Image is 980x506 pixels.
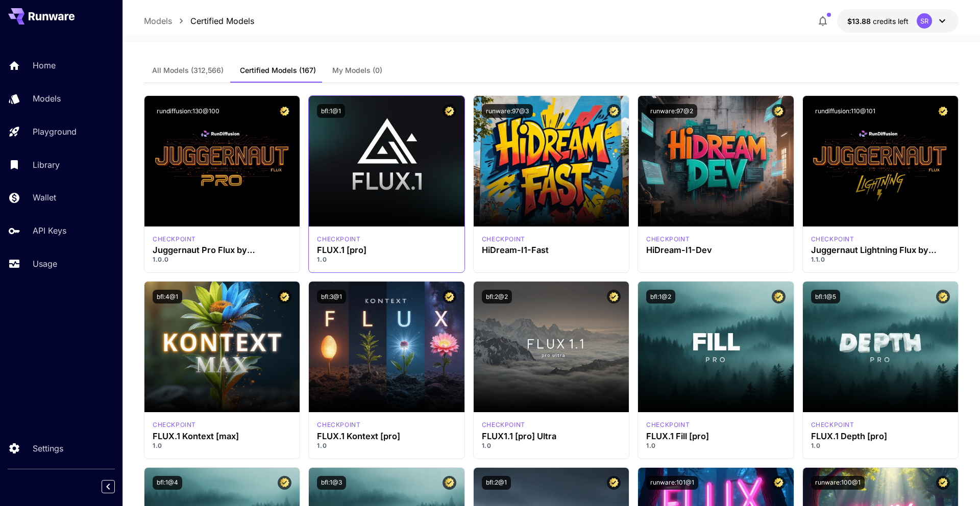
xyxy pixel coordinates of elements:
[153,476,182,490] button: bfl:1@4
[153,432,291,441] h3: FLUX.1 Kontext [max]
[772,290,786,303] button: Certified Model – Vetted for best performance and includes a commercial license.
[847,16,909,27] div: $13.87548
[607,476,621,490] button: Certified Model – Vetted for best performance and includes a commercial license.
[811,104,879,118] button: rundiffusion:110@101
[646,476,698,490] button: runware:101@1
[811,476,865,490] button: runware:100@1
[153,420,196,429] p: checkpoint
[482,245,621,255] h3: HiDream-I1-Fast
[482,290,512,303] button: bfl:2@2
[190,15,254,27] a: Certified Models
[811,420,854,429] div: fluxpro
[443,476,456,490] button: Certified Model – Vetted for best performance and includes a commercial license.
[153,235,196,244] p: checkpoint
[811,245,950,255] h3: Juggernaut Lightning Flux by RunDiffusion
[936,104,950,118] button: Certified Model – Vetted for best performance and includes a commercial license.
[317,235,360,244] p: checkpoint
[646,104,697,118] button: runware:97@2
[317,441,456,450] p: 1.0
[109,477,122,496] div: Collapse sidebar
[317,432,456,441] h3: FLUX.1 Kontext [pro]
[873,17,909,26] span: credits left
[152,66,224,75] span: All Models (312,566)
[102,480,115,493] button: Collapse sidebar
[33,59,56,71] p: Home
[772,104,786,118] button: Certified Model – Vetted for best performance and includes a commercial license.
[144,15,254,27] nav: breadcrumb
[917,13,932,29] div: SR
[811,432,950,441] h3: FLUX.1 Depth [pro]
[847,17,873,26] span: $13.88
[153,420,196,429] div: FLUX.1 Kontext [max]
[153,290,182,303] button: bfl:4@1
[837,9,959,33] button: $13.87548SR
[317,420,360,429] div: FLUX.1 Kontext [pro]
[332,66,382,75] span: My Models (0)
[240,66,316,75] span: Certified Models (167)
[811,290,840,303] button: bfl:1@5
[646,245,785,255] h3: HiDream-I1-Dev
[317,290,346,303] button: bfl:3@1
[33,224,66,237] p: API Keys
[482,420,525,429] div: fluxultra
[317,255,456,264] p: 1.0
[153,441,291,450] p: 1.0
[646,420,690,429] div: fluxpro
[33,258,57,270] p: Usage
[607,290,621,303] button: Certified Model – Vetted for best performance and includes a commercial license.
[482,104,533,118] button: runware:97@3
[811,235,854,244] div: FLUX.1 D
[482,420,525,429] p: checkpoint
[33,159,60,171] p: Library
[646,420,690,429] p: checkpoint
[33,442,63,454] p: Settings
[153,235,196,244] div: FLUX.1 D
[317,476,346,490] button: bfl:1@3
[317,104,345,118] button: bfl:1@1
[153,255,291,264] p: 1.0.0
[278,290,291,303] button: Certified Model – Vetted for best performance and includes a commercial license.
[317,245,456,255] h3: FLUX.1 [pro]
[646,290,675,303] button: bfl:1@2
[33,191,56,204] p: Wallet
[443,104,456,118] button: Certified Model – Vetted for best performance and includes a commercial license.
[33,92,61,105] p: Models
[936,476,950,490] button: Certified Model – Vetted for best performance and includes a commercial license.
[607,104,621,118] button: Certified Model – Vetted for best performance and includes a commercial license.
[646,441,785,450] p: 1.0
[482,235,525,244] p: checkpoint
[772,476,786,490] button: Certified Model – Vetted for best performance and includes a commercial license.
[33,125,77,138] p: Playground
[443,290,456,303] button: Certified Model – Vetted for best performance and includes a commercial license.
[936,290,950,303] button: Certified Model – Vetted for best performance and includes a commercial license.
[317,235,360,244] div: fluxpro
[278,476,291,490] button: Certified Model – Vetted for best performance and includes a commercial license.
[144,15,172,27] a: Models
[482,235,525,244] div: HiDream Fast
[482,432,621,441] h3: FLUX1.1 [pro] Ultra
[811,235,854,244] p: checkpoint
[482,441,621,450] p: 1.0
[811,255,950,264] p: 1.1.0
[811,420,854,429] p: checkpoint
[811,441,950,450] p: 1.0
[646,432,785,441] h3: FLUX.1 Fill [pro]
[482,476,511,490] button: bfl:2@1
[153,104,224,118] button: rundiffusion:130@100
[317,420,360,429] p: checkpoint
[646,235,690,244] p: checkpoint
[278,104,291,118] button: Certified Model – Vetted for best performance and includes a commercial license.
[153,245,291,255] h3: Juggernaut Pro Flux by RunDiffusion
